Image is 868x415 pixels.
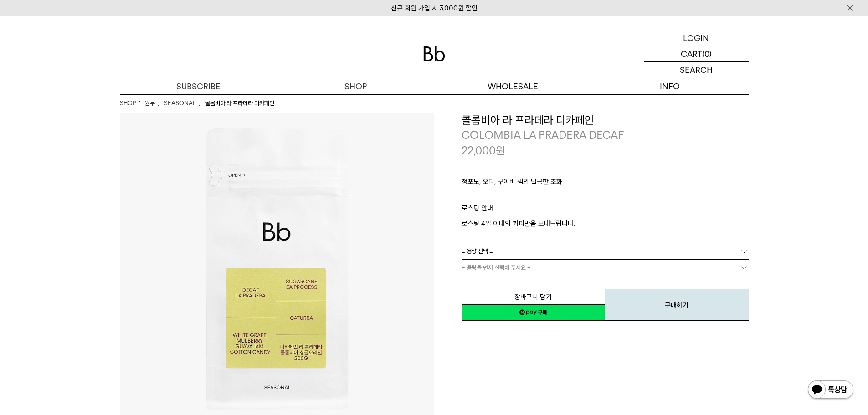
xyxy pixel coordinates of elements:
h3: 콜롬비아 라 프라데라 디카페인 [462,113,749,128]
p: 22,000 [462,143,505,159]
p: CART [681,46,702,61]
p: WHOLESALE [434,78,591,94]
p: 로스팅 안내 [462,203,749,218]
p: (0) [702,46,712,61]
a: LOGIN [644,30,749,46]
p: LOGIN [683,30,709,46]
p: COLOMBIA LA PRADERA DECAF [462,128,749,143]
span: 원 [496,144,505,157]
p: INFO [591,78,749,94]
img: 카카오톡 채널 1:1 채팅 버튼 [807,379,854,401]
p: ㅤ [462,192,749,203]
a: SHOP [277,78,434,94]
li: 콜롬비아 라 프라데라 디카페인 [205,99,274,108]
a: SHOP [120,99,136,108]
a: 새창 [462,304,605,321]
a: 신규 회원 가입 시 3,000원 할인 [391,4,478,12]
button: 구매하기 [605,289,749,321]
span: = 용량을 먼저 선택해 주세요 = [462,260,531,276]
a: CART (0) [644,46,749,62]
img: 로고 [423,46,445,61]
a: 원두 [145,99,155,108]
p: 로스팅 4일 이내의 커피만을 보내드립니다. [462,218,749,229]
a: SEASONAL [164,99,196,108]
span: = 용량 선택 = [462,243,493,259]
p: SEARCH [680,62,713,78]
p: 청포도, 오디, 구아바 잼의 달콤한 조화 [462,176,749,192]
a: SUBSCRIBE [120,78,277,94]
button: 장바구니 담기 [462,289,605,305]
